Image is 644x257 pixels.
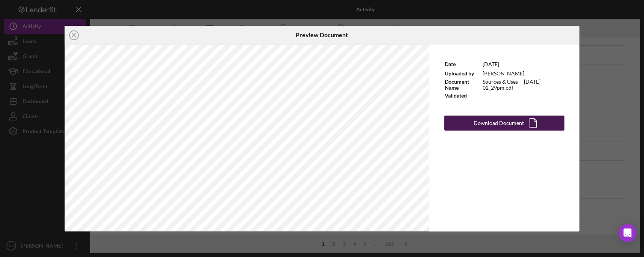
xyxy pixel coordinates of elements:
b: Document Name [445,78,469,91]
b: Date [445,61,456,67]
h6: Preview Document [296,32,348,38]
div: Open Intercom Messenger [618,224,636,242]
td: [DATE] [482,60,565,69]
td: Sources & Uses -- [DATE] 02_29pm.pdf [482,78,565,91]
td: [PERSON_NAME] [482,69,565,78]
b: Uploaded by [445,70,474,77]
button: Download Document [444,116,564,131]
div: Download Document [474,116,524,131]
b: Validated [445,92,467,99]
